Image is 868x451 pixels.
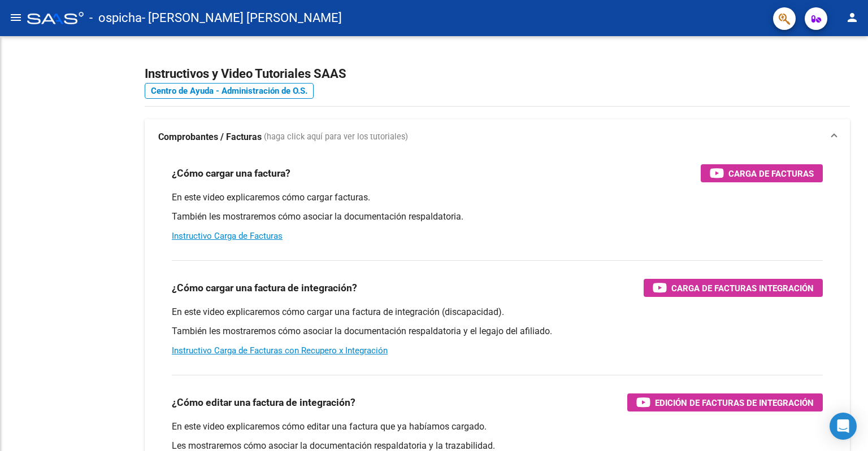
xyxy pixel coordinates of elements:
[172,421,823,433] p: En este video explicaremos cómo editar una factura que ya habíamos cargado.
[627,393,823,411] button: Edición de Facturas de integración
[89,6,142,30] span: - ospicha
[9,11,23,24] mat-icon: menu
[172,165,290,181] h3: ¿Cómo cargar una factura?
[264,131,408,143] span: (haga click aquí para ver los tutoriales)
[655,396,814,410] span: Edición de Facturas de integración
[172,325,823,338] p: También les mostraremos cómo asociar la documentación respaldatoria y el legajo del afiliado.
[728,167,814,181] span: Carga de Facturas
[172,395,355,410] h3: ¿Cómo editar una factura de integración?
[172,231,283,241] a: Instructivo Carga de Facturas
[701,164,823,182] button: Carga de Facturas
[671,281,814,295] span: Carga de Facturas Integración
[172,191,823,204] p: En este video explicaremos cómo cargar facturas.
[644,279,823,297] button: Carga de Facturas Integración
[172,211,823,223] p: También les mostraremos cómo asociar la documentación respaldatoria.
[145,63,850,85] h2: Instructivos y Video Tutoriales SAAS
[145,83,314,99] a: Centro de Ayuda - Administración de O.S.
[172,306,823,318] p: En este video explicaremos cómo cargar una factura de integración (discapacidad).
[142,6,342,30] span: - [PERSON_NAME] [PERSON_NAME]
[145,119,850,155] mat-expansion-panel-header: Comprobantes / Facturas (haga click aquí para ver los tutoriales)
[172,280,357,296] h3: ¿Cómo cargar una factura de integración?
[830,413,857,440] div: Open Intercom Messenger
[158,131,262,143] strong: Comprobantes / Facturas
[172,345,388,356] a: Instructivo Carga de Facturas con Recupero x Integración
[845,11,859,24] mat-icon: person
